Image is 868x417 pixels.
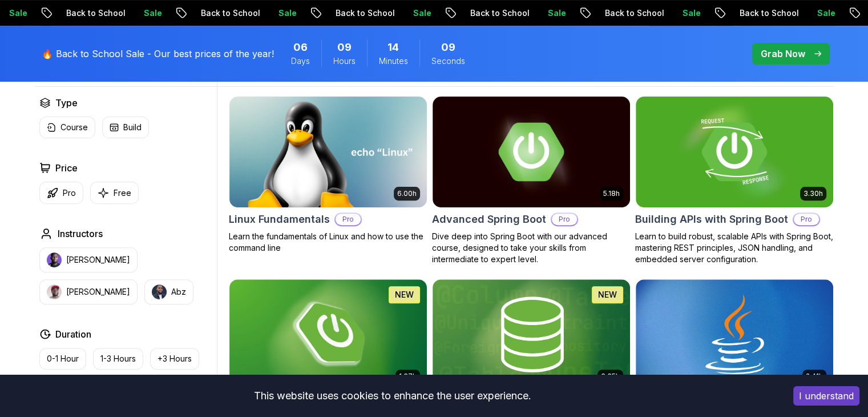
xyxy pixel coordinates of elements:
img: instructor img [47,284,62,299]
p: Pro [794,214,819,225]
button: Pro [39,182,83,204]
p: Pro [552,214,577,225]
span: Minutes [379,55,408,67]
p: Course [60,122,88,133]
p: Back to School [730,7,808,19]
p: Pro [336,214,361,225]
p: Back to School [461,7,539,19]
p: Sale [539,7,575,19]
img: Advanced Spring Boot card [433,97,630,207]
p: Back to School [57,7,135,19]
div: This website uses cookies to enhance the user experience. [9,383,776,408]
img: Linux Fundamentals card [229,97,427,207]
p: 1.67h [399,372,417,381]
p: 0-1 Hour [47,353,79,364]
button: 1-3 Hours [93,348,143,370]
p: Sale [404,7,441,19]
span: Seconds [431,55,465,67]
p: NEW [395,289,414,300]
h2: Price [55,161,78,175]
img: Java for Beginners card [636,279,833,390]
img: Spring Boot for Beginners card [229,279,427,390]
p: Back to School [596,7,673,19]
button: 0-1 Hour [39,348,86,370]
p: [PERSON_NAME] [66,254,130,266]
img: instructor img [47,252,62,267]
a: Advanced Spring Boot card5.18hAdvanced Spring BootProDive deep into Spring Boot with our advanced... [432,96,631,265]
button: Accept cookies [793,386,859,406]
p: 5.18h [603,189,620,198]
img: Building APIs with Spring Boot card [636,97,833,207]
h2: Building APIs with Spring Boot [635,211,788,227]
p: Sale [808,7,845,19]
h2: Advanced Spring Boot [432,211,546,227]
a: Building APIs with Spring Boot card3.30hBuilding APIs with Spring BootProLearn to build robust, s... [635,96,834,265]
button: instructor img[PERSON_NAME] [39,279,138,304]
button: instructor img[PERSON_NAME] [39,247,138,272]
p: 6.65h [601,372,620,381]
p: Free [114,187,131,199]
a: Linux Fundamentals card6.00hLinux FundamentalsProLearn the fundamentals of Linux and how to use t... [229,96,427,254]
p: Back to School [192,7,269,19]
p: Pro [63,187,76,199]
h2: Linux Fundamentals [229,211,330,227]
span: Days [291,55,310,67]
img: instructor img [152,284,167,299]
span: 14 Minutes [387,39,399,55]
button: +3 Hours [150,348,199,370]
p: 6.00h [397,189,417,198]
p: 1-3 Hours [100,353,136,364]
p: Build [123,122,142,133]
p: NEW [598,289,617,300]
h2: Duration [55,327,91,341]
p: +3 Hours [158,353,192,364]
span: Hours [333,55,356,67]
p: Sale [135,7,171,19]
p: Dive deep into Spring Boot with our advanced course, designed to take your skills from intermedia... [432,231,631,265]
p: Back to School [326,7,404,19]
p: Sale [673,7,710,19]
button: Build [102,117,149,138]
span: 9 Hours [337,39,352,55]
button: Free [90,182,139,204]
button: Course [39,117,95,138]
p: Learn the fundamentals of Linux and how to use the command line [229,231,427,254]
p: [PERSON_NAME] [66,286,130,298]
h2: Type [55,96,78,110]
p: Sale [269,7,306,19]
h2: Instructors [58,227,103,240]
p: 2.41h [806,372,823,381]
p: 🔥 Back to School Sale - Our best prices of the year! [42,47,274,61]
button: instructor imgAbz [144,279,193,304]
p: Abz [171,286,186,298]
p: 3.30h [804,189,823,198]
p: Grab Now [761,47,805,61]
img: Spring Data JPA card [433,279,630,390]
p: Learn to build robust, scalable APIs with Spring Boot, mastering REST principles, JSON handling, ... [635,231,834,265]
span: 6 Days [293,39,308,55]
span: 9 Seconds [441,39,455,55]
